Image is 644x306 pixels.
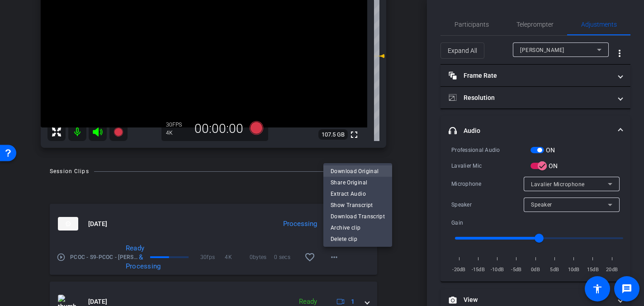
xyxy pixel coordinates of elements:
[331,222,385,233] span: Archive clip
[331,165,385,176] span: Download Original
[331,211,385,221] span: Download Transcript
[331,199,385,210] span: Show Transcript
[331,188,385,199] span: Extract Audio
[331,233,385,244] span: Delete clip
[331,177,385,188] span: Share Original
